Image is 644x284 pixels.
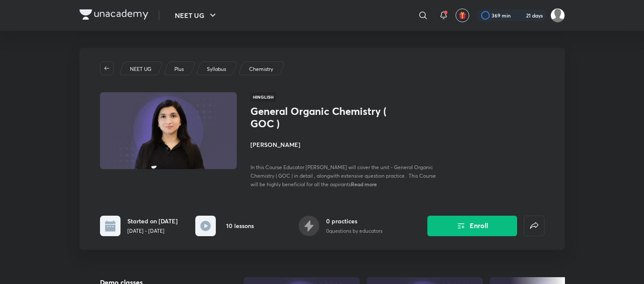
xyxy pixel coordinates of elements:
a: NEET UG [128,65,153,73]
span: Read more [351,181,377,187]
img: Company Logo [79,9,148,20]
p: Chemistry [249,65,273,73]
h1: General Organic Chemistry ( GOC ) [250,105,390,130]
button: Enroll [427,216,517,236]
a: Syllabus [205,65,227,73]
button: false [524,216,544,236]
button: NEET UG [170,7,223,24]
a: Company Logo [79,9,148,22]
p: Syllabus [207,65,226,73]
img: avatar [459,12,466,19]
img: Amisha Rani [550,8,565,23]
a: Chemistry [247,65,274,73]
p: NEET UG [130,65,151,73]
h6: 0 practices [326,217,382,225]
p: 0 questions by educators [326,227,382,235]
p: Plus [174,65,184,73]
h4: [PERSON_NAME] [250,140,442,149]
span: In this Course Educator [PERSON_NAME] will cover the unit - General Organic Chemistry ( GOC ) in ... [250,164,436,187]
span: Hinglish [250,92,276,102]
a: Plus [173,65,185,73]
button: avatar [456,9,469,22]
p: [DATE] - [DATE] [127,227,178,235]
h6: Started on [DATE] [127,217,178,225]
img: Thumbnail [98,91,238,170]
h6: 10 lessons [226,221,254,230]
img: streak [516,11,524,20]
